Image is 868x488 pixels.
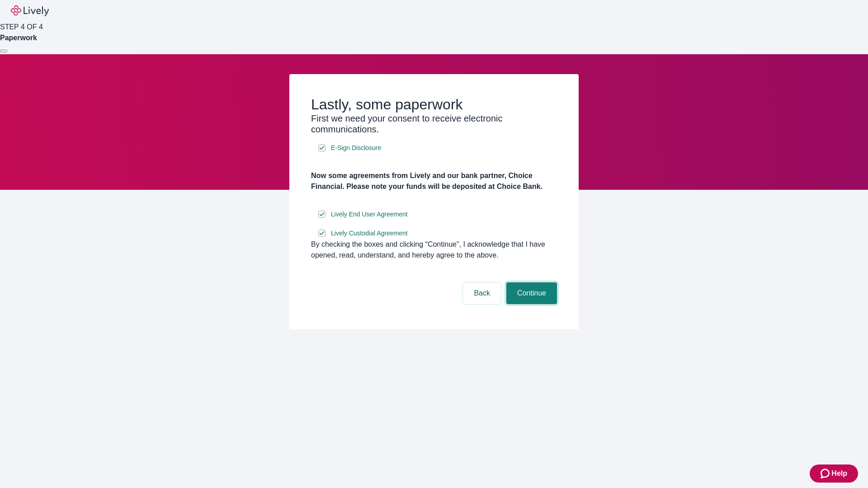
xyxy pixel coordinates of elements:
a: e-sign disclosure document [329,142,383,154]
span: E-Sign Disclosure [331,143,381,153]
span: Help [831,468,847,479]
button: Continue [506,282,557,304]
button: Zendesk support iconHelp [810,465,858,483]
span: Lively End User Agreement [331,210,408,219]
a: e-sign disclosure document [329,228,410,239]
h2: Lastly, some paperwork [311,96,557,113]
h3: First we need your consent to receive electronic communications. [311,113,557,135]
button: Back [463,282,501,304]
img: Lively [11,5,49,16]
h4: Now some agreements from Lively and our bank partner, Choice Financial. Please note your funds wi... [311,170,557,192]
div: By checking the boxes and clicking “Continue", I acknowledge that I have opened, read, understand... [311,239,557,261]
svg: Zendesk support icon [821,468,831,479]
span: Lively Custodial Agreement [331,229,408,238]
a: e-sign disclosure document [329,209,410,220]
